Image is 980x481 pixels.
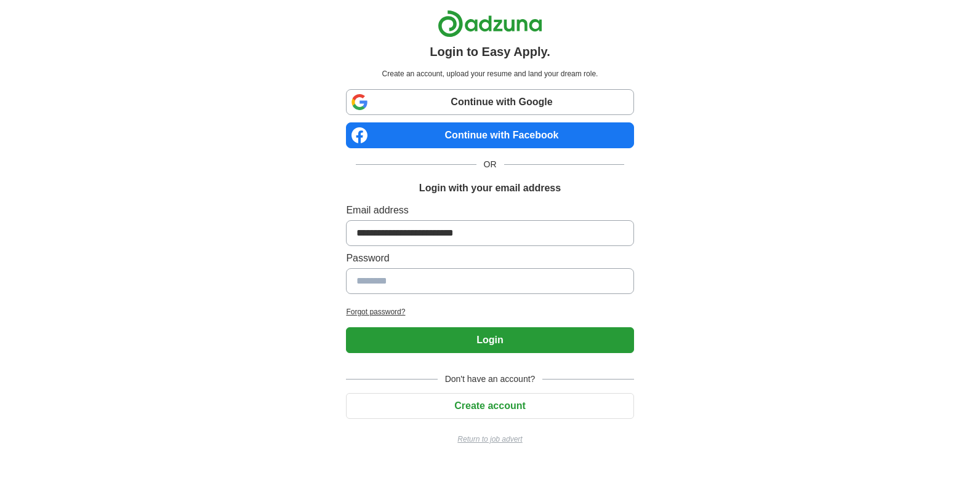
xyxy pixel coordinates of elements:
[346,89,633,115] a: Continue with Google
[346,122,633,148] a: Continue with Facebook
[346,393,633,419] button: Create account
[348,68,631,79] p: Create an account, upload your resume and land your dream role.
[346,306,633,317] a: Forgot password?
[438,373,543,386] span: Don't have an account?
[438,10,542,38] img: Adzuna logo
[346,203,633,218] label: Email address
[346,400,633,411] a: Create account
[419,181,561,196] h1: Login with your email address
[476,158,504,171] span: OR
[430,42,550,61] h1: Login to Easy Apply.
[346,251,633,266] label: Password
[346,434,633,445] a: Return to job advert
[346,327,633,353] button: Login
